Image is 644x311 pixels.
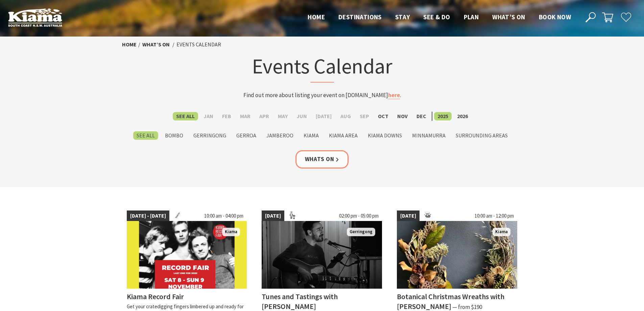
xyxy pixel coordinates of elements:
[173,112,198,120] label: See All
[256,112,272,120] label: Apr
[133,131,158,140] label: See All
[471,210,517,221] span: 10:00 am - 12:00 pm
[454,112,471,120] label: 2026
[262,292,338,311] h4: Tunes and Tastings with [PERSON_NAME]
[413,112,430,120] label: Dec
[423,13,450,21] span: See & Do
[162,131,187,140] label: Bombo
[308,13,325,21] span: Home
[336,210,382,221] span: 02:00 pm - 05:00 pm
[312,112,335,120] label: [DATE]
[452,303,482,311] span: ⁠— from $190
[275,112,291,120] label: May
[262,210,284,221] span: [DATE]
[176,40,221,49] li: Events Calendar
[301,12,578,23] nav: Main Menu
[262,221,382,289] img: Matt Dundas
[233,131,260,140] label: Gerroa
[295,150,349,168] a: Whats On
[190,91,455,100] p: Find out more about listing your event on [DOMAIN_NAME] .
[464,13,479,21] span: Plan
[347,228,375,236] span: Gerringong
[8,8,62,27] img: Kiama Logo
[122,41,137,48] a: Home
[200,112,217,120] label: Jan
[493,228,510,236] span: Kiama
[397,221,517,289] img: Botanical Wreath
[409,131,449,140] label: Minnamurra
[219,112,235,120] label: Feb
[237,112,254,120] label: Mar
[397,292,504,311] h4: Botanical Christmas Wreaths with [PERSON_NAME]
[142,41,170,48] a: What’s On
[338,13,382,21] span: Destinations
[337,112,354,120] label: Aug
[452,131,511,140] label: Surrounding Areas
[190,52,455,83] h1: Events Calendar
[293,112,310,120] label: Jun
[394,112,411,120] label: Nov
[356,112,373,120] label: Sep
[300,131,322,140] label: Kiama
[388,91,400,99] a: here
[201,210,247,221] span: 10:00 am - 04:00 pm
[364,131,405,140] label: Kiama Downs
[263,131,297,140] label: Jamberoo
[395,13,410,21] span: Stay
[539,13,571,21] span: Book now
[492,13,525,21] span: What’s On
[326,131,361,140] label: Kiama Area
[127,292,184,301] h4: Kiama Record Fair
[190,131,230,140] label: Gerringong
[127,210,169,221] span: [DATE] - [DATE]
[434,112,452,120] label: 2025
[397,210,420,221] span: [DATE]
[375,112,392,120] label: Oct
[222,228,240,236] span: Kiama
